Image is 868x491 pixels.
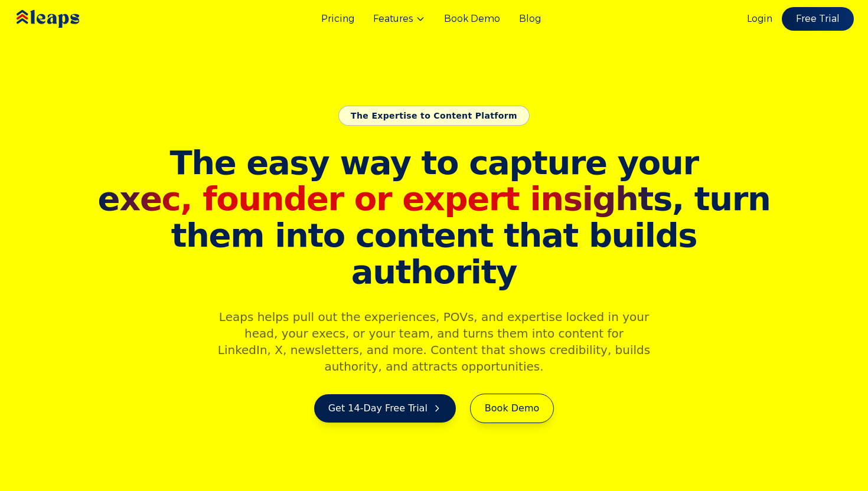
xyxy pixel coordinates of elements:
img: Leaps Logo [14,2,115,36]
a: Book Demo [470,394,554,423]
div: The Expertise to Content Platform [338,106,530,126]
a: Get 14-Day Free Trial [314,394,456,423]
a: Blog [519,12,541,26]
p: Leaps helps pull out the experiences, POVs, and expertise locked in your head, your execs, or you... [207,309,661,375]
a: Login [747,12,772,26]
span: , turn [94,181,774,217]
span: exec, founder or expert insights [98,179,672,218]
button: Features [373,12,425,26]
a: Free Trial [782,7,854,31]
a: Pricing [321,12,354,26]
span: The easy way to capture your [169,143,698,182]
a: Book Demo [444,12,500,26]
span: them into content that builds authority [94,217,774,290]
